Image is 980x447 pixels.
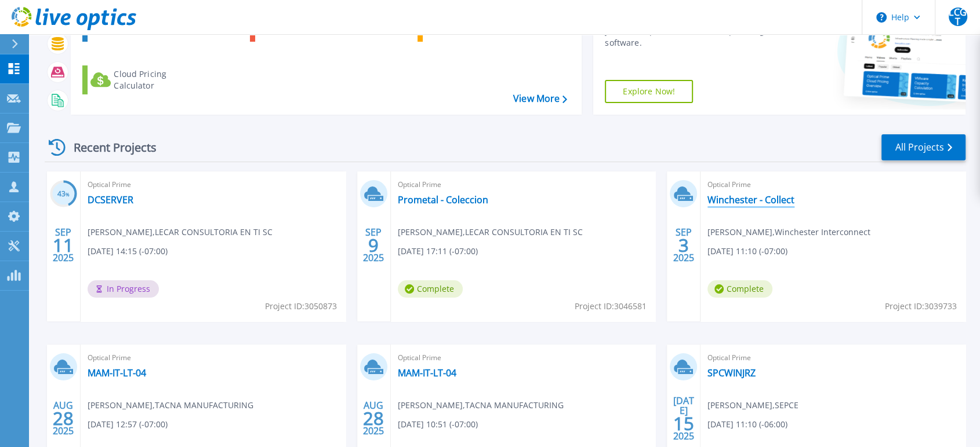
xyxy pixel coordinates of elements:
span: [PERSON_NAME] , LECAR CONSULTORIA EN TI SC [398,226,583,239]
div: SEP 2025 [52,224,74,266]
span: Complete [707,280,772,298]
span: 28 [53,413,74,423]
span: 11 [53,240,74,250]
span: [PERSON_NAME] , Winchester Interconnect [707,226,870,239]
div: AUG 2025 [52,397,74,439]
a: MAM-IT-LT-04 [88,367,146,379]
a: Cloud Pricing Calculator [82,65,212,94]
a: SPCWINJRZ [707,367,756,379]
span: [DATE] 11:10 (-07:00) [707,245,787,258]
div: AUG 2025 [362,397,384,439]
span: [DATE] 14:15 (-07:00) [88,245,168,258]
span: Project ID: 3039733 [885,300,957,313]
span: [PERSON_NAME] , SEPCE [707,399,798,412]
span: [DATE] 11:10 (-06:00) [707,418,787,431]
span: Optical Prime [707,351,959,364]
span: 9 [368,240,379,250]
div: SEP 2025 [673,224,695,266]
a: All Projects [881,134,966,160]
a: Explore Now! [605,80,693,103]
div: Recent Projects [45,133,172,162]
div: Cloud Pricing Calculator [114,68,206,91]
span: 15 [673,419,694,428]
a: MAM-IT-LT-04 [398,367,456,379]
span: [DATE] 17:11 (-07:00) [398,245,478,258]
a: DCSERVER [88,194,133,206]
span: Optical Prime [398,351,649,364]
span: 3 [678,240,689,250]
span: % [66,191,70,197]
span: Project ID: 3046581 [575,300,647,313]
span: [PERSON_NAME] , TACNA MANUFACTURING [88,399,253,412]
h3: 43 [50,188,77,201]
a: Winchester - Collect [707,194,794,206]
div: [DATE] 2025 [673,397,695,439]
span: Project ID: 3050873 [265,300,337,313]
span: [PERSON_NAME] , LECAR CONSULTORIA EN TI SC [88,226,273,239]
span: Optical Prime [88,178,339,191]
span: 28 [363,413,384,423]
span: [DATE] 12:57 (-07:00) [88,418,168,431]
a: View More [513,93,567,104]
span: Optical Prime [88,351,339,364]
div: SEP 2025 [362,224,384,266]
span: In Progress [88,280,159,298]
span: Complete [398,280,463,298]
span: Optical Prime [707,178,959,191]
span: LCGT [949,8,967,26]
a: Prometal - Coleccion [398,194,488,206]
span: Optical Prime [398,178,649,191]
span: [DATE] 10:51 (-07:00) [398,418,478,431]
span: [PERSON_NAME] , TACNA MANUFACTURING [398,399,564,412]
